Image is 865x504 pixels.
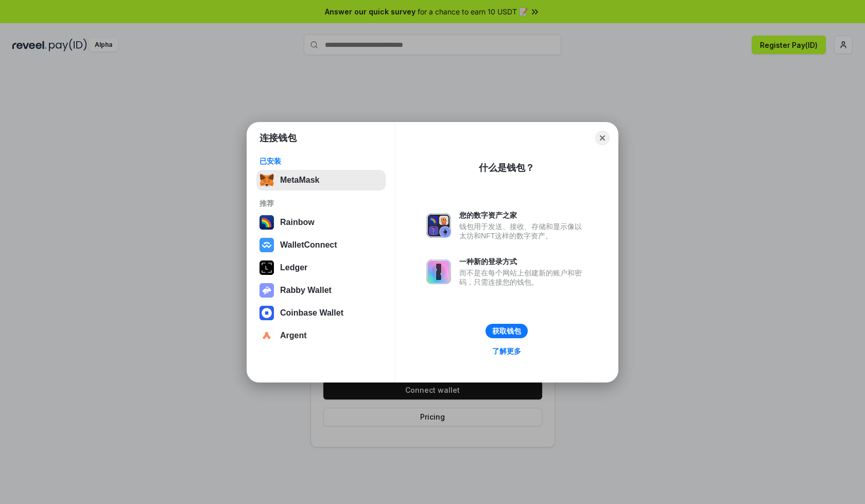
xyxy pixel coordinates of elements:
[459,211,587,220] div: 您的数字资产之家
[280,176,319,185] div: MetaMask
[256,280,386,301] button: Rabby Wallet
[256,325,386,346] button: Argent
[486,344,527,358] a: 了解更多
[259,238,274,252] img: svg+xml,%3Csvg%20width%3D%2228%22%20height%3D%2228%22%20viewBox%3D%220%200%2028%2028%22%20fill%3D...
[280,308,343,318] div: Coinbase Wallet
[280,218,315,227] div: Rainbow
[256,257,386,278] button: Ledger
[280,263,307,272] div: Ledger
[459,268,587,287] div: 而不是在每个网站上创建新的账户和密码，只需连接您的钱包。
[486,324,528,338] button: 获取钱包
[259,306,274,320] img: svg+xml,%3Csvg%20width%3D%2228%22%20height%3D%2228%22%20viewBox%3D%220%200%2028%2028%22%20fill%3D...
[259,199,383,208] div: 推荐
[259,173,274,187] img: svg+xml,%3Csvg%20fill%3D%22none%22%20height%3D%2233%22%20viewBox%3D%220%200%2035%2033%22%20width%...
[492,346,521,356] div: 了解更多
[426,259,451,284] img: svg+xml,%3Csvg%20xmlns%3D%22http%3A%2F%2Fwww.w3.org%2F2000%2Fsvg%22%20fill%3D%22none%22%20viewBox...
[259,157,383,166] div: 已安装
[259,132,297,144] h1: 连接钱包
[479,162,534,174] div: 什么是钱包？
[256,303,386,323] button: Coinbase Wallet
[259,283,274,298] img: svg+xml,%3Csvg%20xmlns%3D%22http%3A%2F%2Fwww.w3.org%2F2000%2Fsvg%22%20fill%3D%22none%22%20viewBox...
[259,260,274,275] img: svg+xml,%3Csvg%20xmlns%3D%22http%3A%2F%2Fwww.w3.org%2F2000%2Fsvg%22%20width%3D%2228%22%20height%3...
[256,235,386,255] button: WalletConnect
[426,213,451,238] img: svg+xml,%3Csvg%20xmlns%3D%22http%3A%2F%2Fwww.w3.org%2F2000%2Fsvg%22%20fill%3D%22none%22%20viewBox...
[280,240,337,250] div: WalletConnect
[259,328,274,343] img: svg+xml,%3Csvg%20width%3D%2228%22%20height%3D%2228%22%20viewBox%3D%220%200%2028%2028%22%20fill%3D...
[280,286,332,295] div: Rabby Wallet
[259,215,274,230] img: svg+xml,%3Csvg%20width%3D%22120%22%20height%3D%22120%22%20viewBox%3D%220%200%20120%20120%22%20fil...
[256,212,386,233] button: Rainbow
[459,257,587,266] div: 一种新的登录方式
[595,131,610,145] button: Close
[256,170,386,190] button: MetaMask
[492,326,521,336] div: 获取钱包
[280,331,307,340] div: Argent
[459,222,587,240] div: 钱包用于发送、接收、存储和显示像以太坊和NFT这样的数字资产。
